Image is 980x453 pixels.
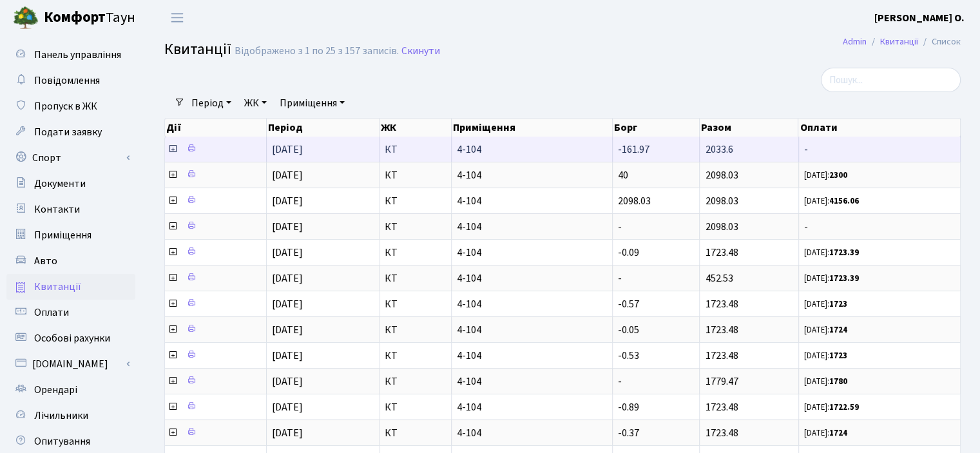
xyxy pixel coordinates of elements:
[829,376,847,387] b: 1780
[385,402,446,412] span: КТ
[457,325,607,335] span: 4-104
[385,351,446,361] span: КТ
[804,222,955,232] span: -
[34,48,121,62] span: Панель управління
[457,402,607,412] span: 4-104
[6,351,135,377] a: [DOMAIN_NAME]
[804,195,859,207] small: [DATE]:
[274,92,350,114] a: Приміщення
[804,427,847,439] small: [DATE]:
[804,324,847,336] small: [DATE]:
[843,35,867,48] a: Admin
[385,144,446,155] span: КТ
[804,169,847,181] small: [DATE]:
[380,119,452,137] th: ЖК
[186,92,236,114] a: Період
[385,273,446,284] span: КТ
[385,376,446,387] span: КТ
[457,170,607,180] span: 4-104
[6,171,135,197] a: Документи
[272,142,303,157] span: [DATE]
[457,376,607,387] span: 4-104
[829,324,847,336] b: 1724
[829,427,847,439] b: 1724
[457,247,607,258] span: 4-104
[457,273,607,284] span: 4-104
[457,222,607,232] span: 4-104
[6,42,135,68] a: Панель управління
[385,428,446,438] span: КТ
[34,409,88,423] span: Лічильники
[385,170,446,180] span: КТ
[6,248,135,274] a: Авто
[385,299,446,309] span: КТ
[34,228,91,242] span: Приміщення
[34,99,97,113] span: Пропуск в ЖК
[34,305,69,320] span: Оплати
[705,168,738,182] span: 2098.03
[6,403,135,429] a: Лічильники
[235,45,399,57] div: Відображено з 1 по 25 з 157 записів.
[6,119,135,145] a: Подати заявку
[34,331,110,345] span: Особові рахунки
[804,401,859,413] small: [DATE]:
[457,196,607,206] span: 4-104
[401,45,440,57] a: Скинути
[6,68,135,93] a: Повідомлення
[272,271,303,285] span: [DATE]
[6,274,135,300] a: Квитанції
[457,144,607,155] span: 4-104
[618,168,628,182] span: 40
[618,220,622,234] span: -
[34,434,90,448] span: Опитування
[829,169,847,181] b: 2300
[272,426,303,440] span: [DATE]
[705,246,738,260] span: 1723.48
[829,401,859,413] b: 1722.59
[823,28,980,55] nav: breadcrumb
[385,325,446,335] span: КТ
[457,351,607,361] span: 4-104
[272,400,303,414] span: [DATE]
[272,297,303,311] span: [DATE]
[618,426,639,440] span: -0.37
[700,119,798,137] th: Разом
[164,38,231,61] span: Квитанції
[272,194,303,208] span: [DATE]
[44,7,135,29] span: Таун
[34,125,102,139] span: Подати заявку
[272,220,303,234] span: [DATE]
[874,11,965,25] b: [PERSON_NAME] О.
[385,247,446,258] span: КТ
[6,377,135,403] a: Орендарі
[618,349,639,363] span: -0.53
[618,374,622,389] span: -
[829,247,859,258] b: 1723.39
[618,142,649,157] span: -161.97
[705,400,738,414] span: 1723.48
[34,202,80,217] span: Контакти
[705,142,733,157] span: 2033.6
[804,273,859,284] small: [DATE]:
[34,383,77,397] span: Орендарі
[34,73,100,88] span: Повідомлення
[804,247,859,258] small: [DATE]:
[705,349,738,363] span: 1723.48
[6,197,135,222] a: Контакти
[918,35,961,49] li: Список
[705,194,738,208] span: 2098.03
[44,7,106,28] b: Комфорт
[272,168,303,182] span: [DATE]
[874,10,965,26] a: [PERSON_NAME] О.
[161,7,193,28] button: Переключити навігацію
[618,271,622,285] span: -
[804,144,955,155] span: -
[613,119,700,137] th: Борг
[13,5,39,31] img: logo.png
[239,92,272,114] a: ЖК
[272,349,303,363] span: [DATE]
[829,350,847,361] b: 1723
[165,119,267,137] th: Дії
[385,196,446,206] span: КТ
[705,271,733,285] span: 452.53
